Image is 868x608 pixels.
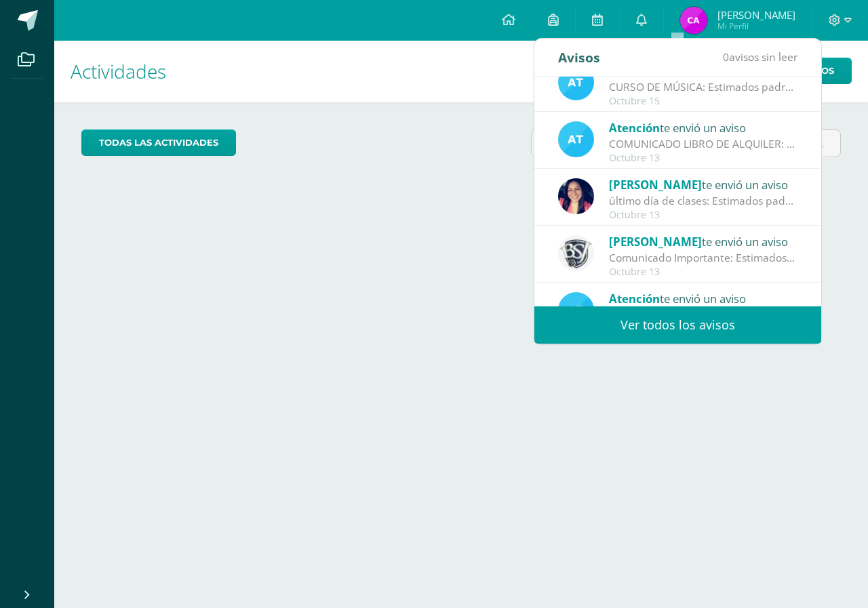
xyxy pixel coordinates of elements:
[558,292,594,328] img: 9fc725f787f6a993fc92a288b7a8b70c.png
[534,306,821,344] a: Ver todos los avisos
[723,49,797,64] span: avisos sin leer
[532,130,840,157] input: Busca una actividad próxima aquí...
[609,96,797,107] div: Octubre 15
[558,39,600,76] div: Avisos
[723,49,729,64] span: 0
[558,235,594,271] img: 9b923b7a5257eca232f958b02ed92d0f.png
[609,120,660,136] span: Atención
[609,234,702,249] span: [PERSON_NAME]
[717,20,795,32] span: Mi Perfil
[609,250,797,266] div: Comunicado Importante: Estimados padres de familia, revisar imagen adjunta.
[609,153,797,164] div: Octubre 13
[680,7,707,34] img: 386326765ab7d4a173a90e2fe536d655.png
[81,129,236,156] a: todas las Actividades
[609,176,797,193] div: te envió un aviso
[609,119,797,136] div: te envió un aviso
[609,289,797,307] div: te envió un aviso
[558,64,594,100] img: 9fc725f787f6a993fc92a288b7a8b70c.png
[609,266,797,278] div: Octubre 13
[609,79,797,95] div: CURSO DE MÚSICA: Estimados padres de familia, Reciban un cordial saludo. Por este medio les compa...
[609,232,797,250] div: te envió un aviso
[609,291,660,306] span: Atención
[558,121,594,157] img: 9fc725f787f6a993fc92a288b7a8b70c.png
[609,209,797,221] div: Octubre 13
[717,8,795,22] span: [PERSON_NAME]
[609,177,702,192] span: [PERSON_NAME]
[609,193,797,209] div: ültimo día de clases: Estimados padres de familia, compartirmos este recordatorio con la informac...
[71,41,852,102] h1: Actividades
[609,136,797,152] div: COMUNICADO LIBRO DE ALQUILER: Estimados padres de familia, Les compartimos información importante...
[558,178,594,214] img: 7118ac30b0313437625b59fc2ffd5a9e.png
